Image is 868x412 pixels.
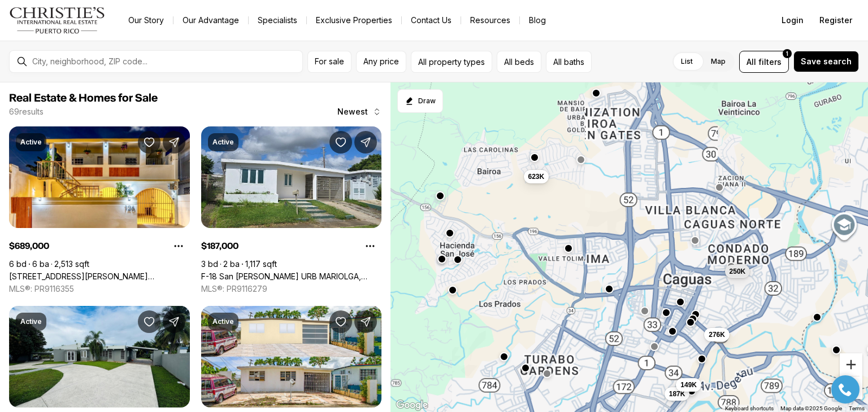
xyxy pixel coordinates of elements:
[819,16,852,25] span: Register
[402,12,461,28] button: Contact Us
[249,12,306,28] a: Specialists
[315,57,344,66] span: For sale
[704,328,730,341] button: 276K
[780,405,842,411] span: Map data ©2025 Google
[201,271,382,282] a: F-18 San Fernando URB MARIOLGA, CAGUAS PR, 00725
[9,7,106,34] img: logo
[173,12,248,28] a: Our Advantage
[397,89,443,113] button: Start drawing
[331,100,388,123] button: Newest
[664,387,689,401] button: 187K
[138,131,160,154] button: Save Property: 126 MARIA MOCZO
[724,265,750,278] button: 250K
[337,107,368,116] span: Newest
[329,131,352,154] button: Save Property: F-18 San Fernando URB MARIOLGA
[138,310,160,333] button: Save Property: Mansiones De Navarro LOTE 3
[739,51,789,73] button: Allfilters1
[672,51,702,72] label: List
[669,389,685,398] span: 187K
[354,131,377,154] button: Share Property
[775,9,810,32] button: Login
[782,16,804,25] span: Login
[9,271,190,282] a: 126 MARIA MOCZO, SAN JUAN PR, 00911
[307,51,351,73] button: For sale
[163,131,185,154] button: Share Property
[747,56,756,68] span: All
[9,93,158,104] span: Real Estate & Homes for Sale
[801,57,852,66] span: Save search
[793,51,859,72] button: Save search
[497,51,541,73] button: All beds
[813,9,859,32] button: Register
[356,51,406,73] button: Any price
[163,310,185,333] button: Share Property
[119,12,173,28] a: Our Story
[363,57,399,66] span: Any price
[729,267,745,276] span: 250K
[461,12,519,28] a: Resources
[20,317,42,326] p: Active
[354,310,377,333] button: Share Property
[411,51,492,73] button: All property types
[758,56,782,68] span: filters
[680,380,697,389] span: 149K
[676,378,701,392] button: 149K
[702,51,735,72] label: Map
[307,12,401,28] a: Exclusive Properties
[840,353,862,376] button: Zoom in
[546,51,592,73] button: All baths
[20,138,42,147] p: Active
[212,317,234,326] p: Active
[359,235,381,257] button: Property options
[212,138,234,147] p: Active
[709,330,725,339] span: 276K
[528,172,544,181] span: 623K
[786,49,788,58] span: 1
[520,12,555,28] a: Blog
[167,235,190,257] button: Property options
[329,310,352,333] button: Save Property: M41 URB. MARIOLGA
[523,169,549,183] button: 623K
[9,107,44,116] p: 69 results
